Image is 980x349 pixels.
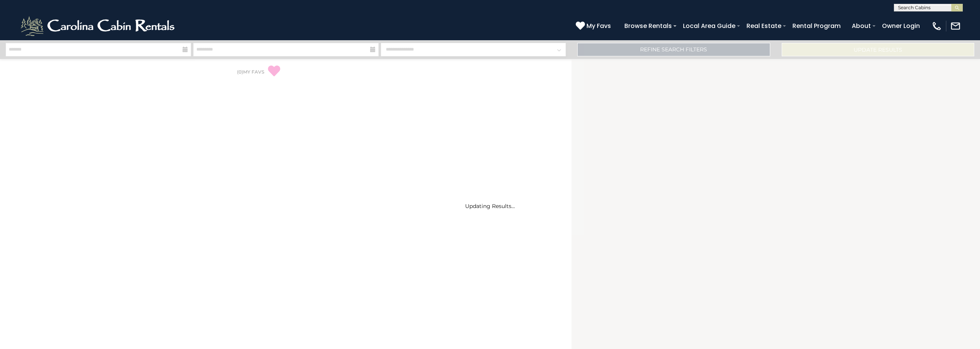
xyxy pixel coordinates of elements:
[19,15,178,38] img: White-1-2.png
[950,21,961,31] img: mail-regular-white.png
[789,19,844,33] a: Rental Program
[586,21,611,31] span: My Favs
[621,19,676,33] a: Browse Rentals
[743,19,785,33] a: Real Estate
[679,19,739,33] a: Local Area Guide
[848,19,875,33] a: About
[878,19,924,33] a: Owner Login
[576,21,613,31] a: My Favs
[931,21,942,31] img: phone-regular-white.png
